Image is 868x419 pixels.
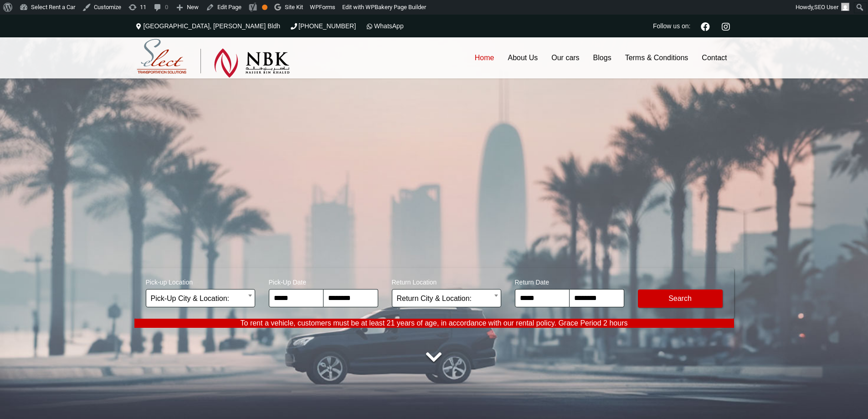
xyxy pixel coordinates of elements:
[146,273,255,289] span: Pick-up Location
[392,273,501,289] span: Return Location
[695,37,734,78] a: Contact
[365,22,404,30] a: WhatsApp
[269,273,378,289] span: Pick-Up Date
[289,22,356,30] a: [PHONE_NUMBER]
[618,37,695,78] a: Terms & Conditions
[697,21,714,31] a: Facebook
[544,37,586,78] a: Our cars
[651,15,693,37] li: Follow us on:
[392,289,501,307] span: Return City & Location:
[814,4,838,10] span: SEO User
[718,21,734,31] a: Instagram
[515,273,624,289] span: Return Date
[151,290,250,308] span: Pick-Up City & Location:
[134,319,734,328] p: To rent a vehicle, customers must be at least 21 years of age, in accordance with our rental poli...
[146,289,255,307] span: Pick-Up City & Location:
[262,5,267,10] div: OK
[501,37,544,78] a: About Us
[586,37,618,78] a: Blogs
[638,290,723,308] button: Modify Search
[137,39,290,78] img: Select Rent a Car
[397,290,496,308] span: Return City & Location:
[134,15,285,37] div: [GEOGRAPHIC_DATA], [PERSON_NAME] Bldh
[285,4,303,10] span: Site Kit
[468,37,501,78] a: Home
